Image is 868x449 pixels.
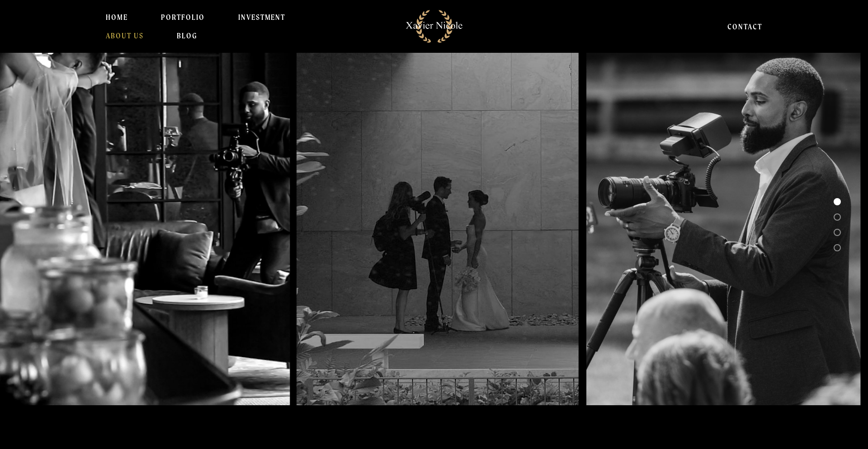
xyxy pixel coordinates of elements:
a: About Us [106,27,144,45]
a: BLOG [177,27,197,45]
img: Michigan Wedding Videographers | Detroit Cinematic Wedding Films By Xavier Nicole [401,5,468,48]
a: CONTACT [727,17,762,35]
a: PORTFOLIO [161,8,205,26]
a: HOME [106,8,128,26]
a: INVESTMENT [238,8,286,26]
